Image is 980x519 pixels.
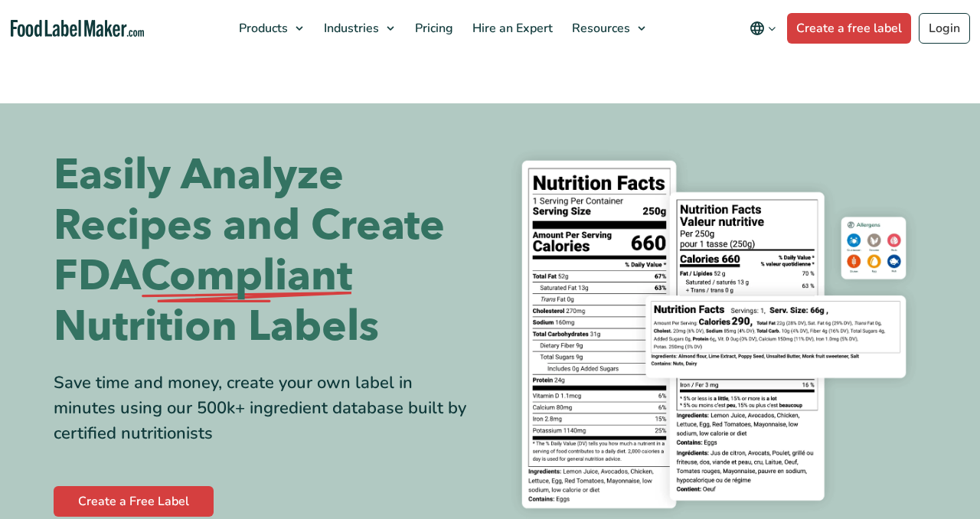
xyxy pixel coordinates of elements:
[567,20,632,37] span: Resources
[11,20,145,38] a: Food Label Maker homepage
[319,20,381,37] span: Industries
[919,13,970,44] a: Login
[234,20,289,37] span: Products
[739,13,787,44] button: Change language
[468,20,554,37] span: Hire an Expert
[54,370,479,446] div: Save time and money, create your own label in minutes using our 500k+ ingredient database built b...
[787,13,911,44] a: Create a free label
[141,251,352,302] span: Compliant
[54,150,479,352] h1: Easily Analyze Recipes and Create FDA Nutrition Labels
[410,20,455,37] span: Pricing
[54,486,214,517] a: Create a Free Label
